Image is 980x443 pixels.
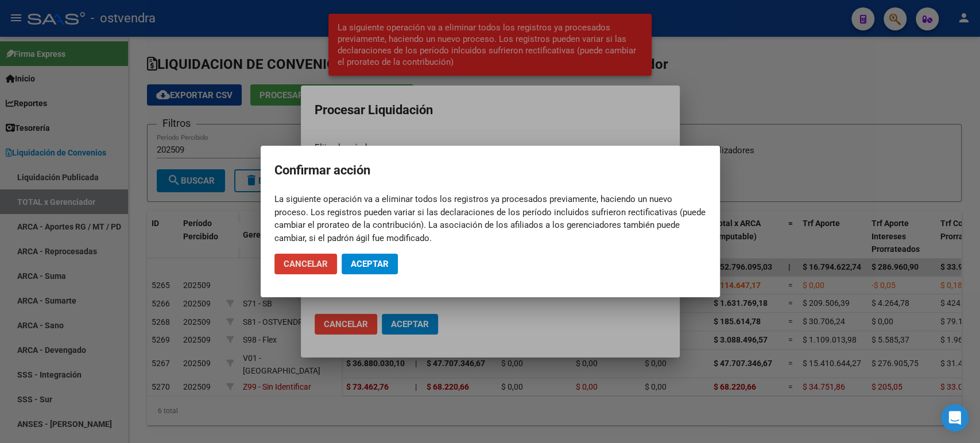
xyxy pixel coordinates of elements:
[261,193,720,244] mat-dialog-content: La siguiente operación va a eliminar todos los registros ya procesados previamente, haciendo un n...
[941,404,969,432] div: Open Intercom Messenger
[342,254,398,274] button: Aceptar
[351,259,389,269] span: Aceptar
[274,160,706,181] h2: Confirmar acción
[274,254,337,274] button: Cancelar
[284,259,328,269] span: Cancelar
